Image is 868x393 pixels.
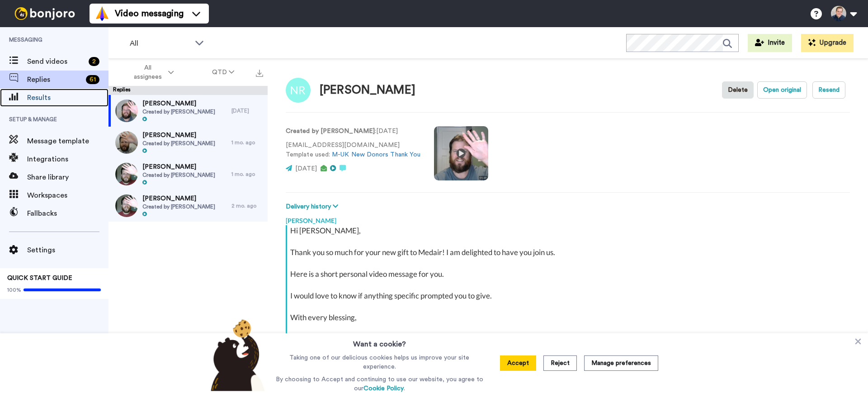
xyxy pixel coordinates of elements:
img: vm-color.svg [95,6,109,21]
button: Export all results that match these filters now. [253,66,266,79]
button: QTD [193,64,253,80]
h3: Want a cookie? [353,333,406,350]
div: [PERSON_NAME] [286,212,850,225]
span: Message template [27,136,108,147]
span: QUICK START GUIDE [7,275,72,281]
button: Upgrade [801,34,854,52]
span: Share library [27,172,108,183]
button: Open original [757,81,807,99]
span: Integrations [27,154,108,165]
p: Taking one of our delicious cookies helps us improve your site experience. [274,353,486,371]
div: 61 [86,75,99,84]
span: Send videos [27,56,85,67]
span: Created by [PERSON_NAME] [142,140,215,147]
img: Image of Natasha Rogers [286,78,311,103]
span: Replies [27,74,82,85]
a: M-UK New Donors Thank You [332,152,420,158]
div: 1 mo. ago [231,170,263,178]
span: Settings [27,245,108,256]
button: Invite [748,34,792,52]
span: [PERSON_NAME] [142,131,215,140]
span: Created by [PERSON_NAME] [142,108,215,115]
strong: Created by [PERSON_NAME] [286,128,375,134]
button: Delivery history [286,202,341,212]
img: bear-with-cookie.png [203,319,269,391]
a: [PERSON_NAME]Created by [PERSON_NAME][DATE] [108,95,268,127]
button: All assignees [110,60,193,85]
button: Delete [722,81,754,99]
span: [DATE] [295,166,317,172]
img: 3d49539d-2e03-48dd-b13c-56f555a5f405-thumb.jpg [115,194,138,217]
span: 100% [7,286,21,294]
span: Workspaces [27,190,108,201]
a: [PERSON_NAME]Created by [PERSON_NAME]1 mo. ago [108,158,268,190]
img: b77e6138-496b-4d2d-b9db-5f1d8f48063e-thumb.jpg [115,131,138,154]
span: Created by [PERSON_NAME] [142,171,215,179]
img: e90185fe-4f60-414b-a687-04b55af0733b-thumb.jpg [115,99,138,122]
span: All [130,38,190,49]
img: export.svg [256,70,263,77]
span: Video messaging [115,7,184,20]
a: [PERSON_NAME]Created by [PERSON_NAME]1 mo. ago [108,127,268,158]
img: 1d03ac40-b22b-4277-bcff-d50d455e0325-thumb.jpg [115,163,138,185]
p: [EMAIL_ADDRESS][DOMAIN_NAME] Template used: [286,141,420,160]
div: 2 [89,57,99,66]
a: Cookie Policy [363,385,404,392]
img: bj-logo-header-white.svg [11,7,79,20]
p: By choosing to Accept and continuing to use our website, you agree to our . [274,375,486,393]
button: Resend [812,81,845,99]
span: Created by [PERSON_NAME] [142,203,215,210]
span: [PERSON_NAME] [142,99,215,108]
div: [DATE] [231,107,263,114]
div: 1 mo. ago [231,139,263,146]
div: 2 mo. ago [231,202,263,209]
span: All assignees [130,63,166,81]
span: Results [27,92,108,103]
button: Manage preferences [584,355,658,371]
a: [PERSON_NAME]Created by [PERSON_NAME]2 mo. ago [108,190,268,222]
span: Fallbacks [27,208,108,219]
p: : [DATE] [286,127,420,136]
span: [PERSON_NAME] [142,162,215,171]
div: [PERSON_NAME] [320,84,415,97]
div: Hi [PERSON_NAME], Thank you so much for your new gift to Medair! I am delighted to have you join ... [290,225,848,345]
button: Reject [543,355,577,371]
span: [PERSON_NAME] [142,194,215,203]
div: Replies [108,86,268,95]
button: Accept [500,355,536,371]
